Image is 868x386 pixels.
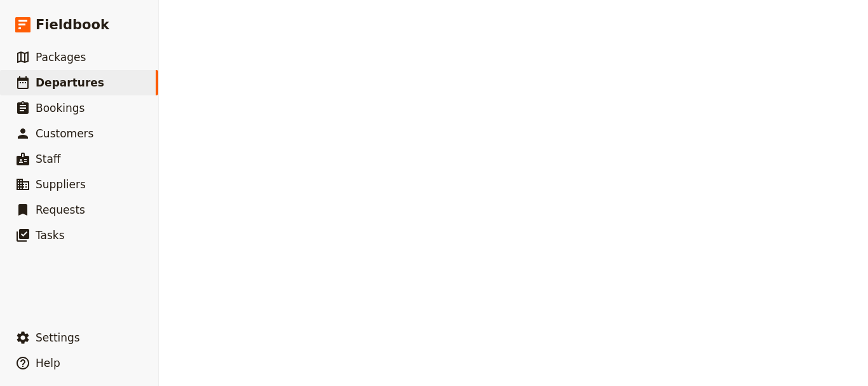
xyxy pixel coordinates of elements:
span: Departures [36,76,104,89]
span: Packages [36,51,86,64]
span: Help [36,357,60,369]
span: Bookings [36,102,85,114]
span: Requests [36,203,85,216]
span: Suppliers [36,178,86,191]
span: Tasks [36,229,65,242]
span: Settings [36,331,80,344]
span: Fieldbook [36,15,109,34]
span: Staff [36,153,61,165]
span: Customers [36,127,93,140]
